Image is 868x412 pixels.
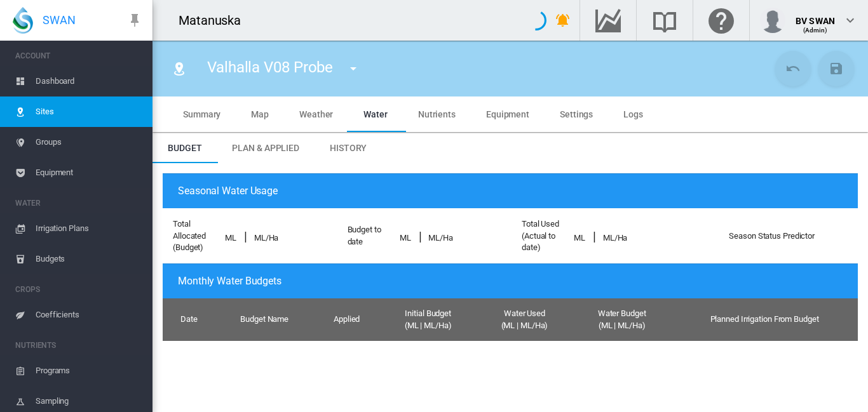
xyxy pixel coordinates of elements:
span: Monthly Water Budgets [178,274,281,288]
span: ACCOUNT [15,46,142,66]
div: Budget to date [348,224,393,247]
md-icon: icon-content-save [829,61,844,76]
span: Sites [36,96,142,127]
span: Nutrients [418,109,456,119]
td: Initial Budget (ML | ML/Ha) [380,298,477,340]
button: Cancel Changes [775,51,811,86]
button: Save Changes [818,51,854,86]
div: ML ML/Ha [219,227,324,245]
span: SWAN [43,12,76,28]
button: icon-bell-ring [550,8,576,33]
td: Date [163,298,215,340]
md-icon: icon-menu-down [346,61,361,76]
span: | [236,229,252,244]
span: CROPS [15,279,142,300]
span: Water [363,109,388,119]
div: ML ML/Ha [567,227,673,245]
td: Budget Name [215,298,314,340]
md-icon: Go to the Data Hub [593,13,623,28]
div: Matanuska [179,11,252,29]
button: icon-menu-down [341,56,366,81]
td: Applied [314,298,380,340]
span: (Admin) [803,27,828,34]
span: Seasonal Water Usage [178,184,278,198]
md-icon: icon-pin [127,13,142,28]
span: WATER [15,193,142,213]
span: Equipment [486,109,529,119]
button: Click to go to list of Sites [166,56,192,81]
div: Season Status Predictor [696,218,848,253]
span: NUTRIENTS [15,335,142,356]
td: Planned Irrigation From Budget [671,298,858,340]
span: Plan & Applied [232,143,299,153]
div: Total Allocated (Budget) [173,218,219,253]
td: Water Budget (ML | ML/Ha) [573,298,671,340]
img: profile.jpg [760,8,785,33]
span: Valhalla V08 Probe [207,58,333,76]
md-icon: icon-map-marker-radius [172,61,187,76]
md-icon: icon-chevron-down [843,13,858,28]
span: Summary [183,109,220,119]
span: Budget [168,143,201,153]
span: Map [251,109,269,119]
span: Settings [560,109,593,119]
span: Dashboard [36,66,142,96]
md-icon: icon-undo [785,61,801,76]
span: Logs [623,109,643,119]
md-icon: Click here for help [706,13,736,28]
span: Irrigation Plans [36,213,142,244]
img: SWAN-Landscape-Logo-Colour-drop.png [13,7,33,34]
span: Equipment [36,157,142,188]
div: BV SWAN [796,10,835,22]
span: Coefficients [36,300,142,330]
div: ML ML/Ha [393,227,499,245]
span: Groups [36,127,142,157]
span: Weather [299,109,333,119]
div: Total Used (Actual to date) [522,218,567,253]
td: Water Used (ML | ML/Ha) [477,298,573,340]
span: Programs [36,356,142,386]
md-icon: Search the knowledge base [649,13,680,28]
span: | [411,229,427,244]
span: History [330,143,367,153]
span: Budgets [36,244,142,274]
span: | [585,229,601,244]
md-icon: icon-bell-ring [555,13,571,28]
